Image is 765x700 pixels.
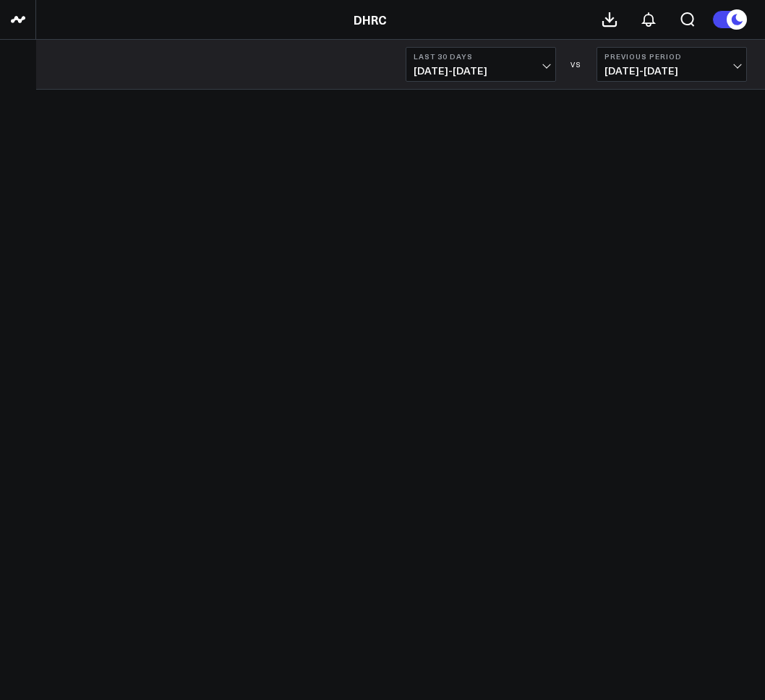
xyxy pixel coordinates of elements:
b: Previous Period [604,52,739,61]
button: Previous Period[DATE]-[DATE] [597,47,747,82]
span: [DATE] - [DATE] [604,65,739,77]
b: Last 30 Days [414,52,548,61]
div: VS [563,60,589,69]
button: Last 30 Days[DATE]-[DATE] [406,47,556,82]
a: DHRC [354,12,387,27]
span: [DATE] - [DATE] [414,65,548,77]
